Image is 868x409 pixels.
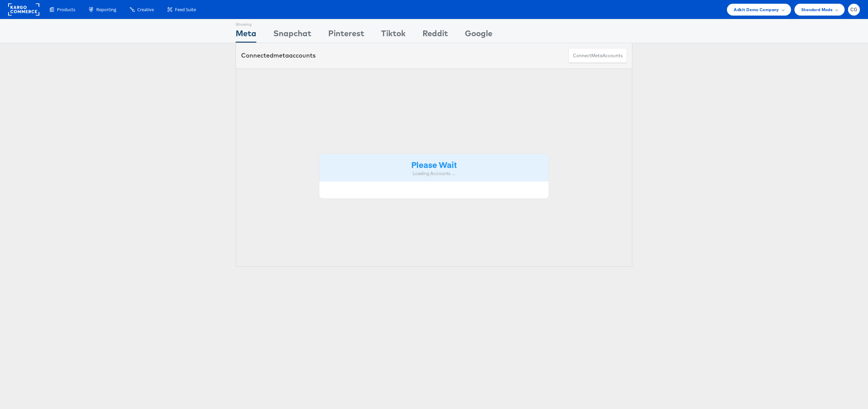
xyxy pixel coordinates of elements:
[241,51,316,60] div: Connected accounts
[411,159,457,170] strong: Please Wait
[465,27,492,43] div: Google
[591,52,603,59] span: meta
[569,48,627,63] button: ConnectmetaAccounts
[175,6,196,13] span: Feed Suite
[236,19,256,27] div: Showing
[273,27,311,43] div: Snapchat
[850,7,858,12] span: CG
[57,6,75,13] span: Products
[734,6,779,13] span: Adkit Demo Company
[381,27,406,43] div: Tiktok
[328,27,364,43] div: Pinterest
[236,27,256,43] div: Meta
[422,27,448,43] div: Reddit
[324,170,544,177] div: Loading Accounts ....
[273,51,289,59] span: meta
[801,6,833,13] span: Standard Mode
[137,6,154,13] span: Creative
[96,6,116,13] span: Reporting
